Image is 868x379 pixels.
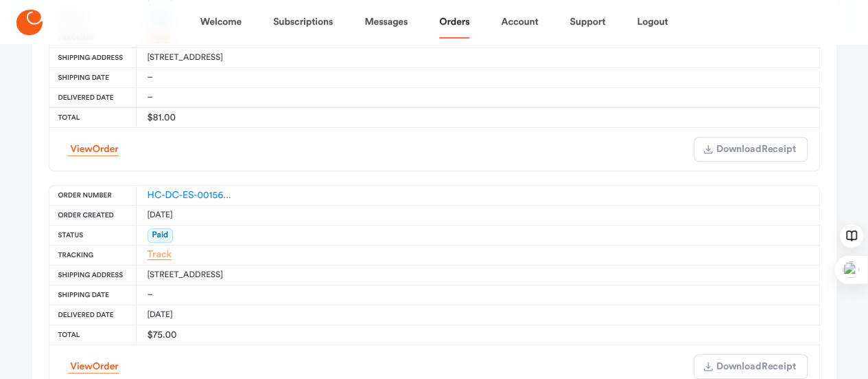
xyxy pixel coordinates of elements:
div: $81.00 [148,111,183,124]
a: Logout [637,6,668,39]
a: Welcome [200,6,242,39]
a: Orders [439,6,469,39]
div: – [148,91,194,105]
a: HC-DC-ES-00156748 [148,191,239,200]
div: [STREET_ADDRESS] [148,51,223,65]
a: Subscriptions [273,6,333,39]
span: Order [93,144,119,154]
div: [STREET_ADDRESS] [148,268,223,282]
span: Download [716,362,762,371]
span: Download [716,144,762,154]
a: ViewOrder [68,143,119,156]
span: Order [93,362,119,371]
div: – [148,71,194,85]
span: Paid [148,228,174,243]
div: [DATE] [148,208,187,222]
span: Receipt [715,362,796,371]
div: $75.00 [148,328,183,342]
a: Track [148,250,172,260]
a: Account [501,6,538,39]
a: Messages [364,6,408,39]
div: [DATE] [148,308,194,322]
a: Support [570,6,605,39]
button: DownloadReceipt [694,137,808,162]
button: DownloadReceipt [694,354,808,379]
a: ViewOrder [68,360,119,373]
div: – [148,288,194,302]
span: Receipt [715,144,796,154]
